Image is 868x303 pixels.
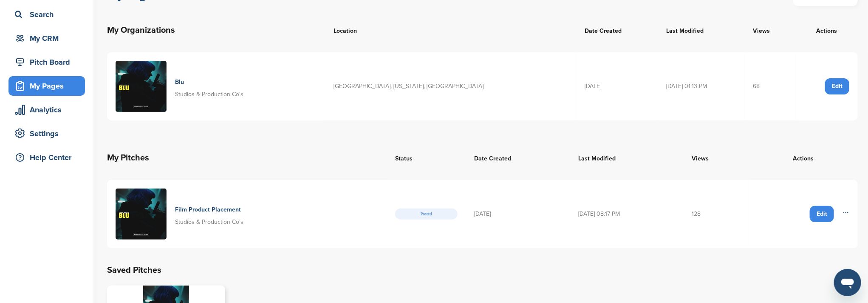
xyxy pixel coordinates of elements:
th: Location [325,15,577,46]
th: Last Modified [658,15,745,46]
div: My CRM [13,31,85,46]
td: [DATE] [466,180,570,248]
h4: Film Product Placement [175,205,241,214]
td: [DATE] [577,52,658,120]
a: My Pages [8,76,85,96]
a: Edit [825,78,849,94]
th: Last Modified [570,143,683,173]
th: Date Created [466,143,570,173]
div: Help Center [13,150,85,165]
iframe: Button to launch messaging window [834,269,861,296]
a: Edit [810,206,834,222]
a: Help Center [8,148,85,167]
span: Posted [395,209,458,220]
th: Actions [796,15,858,46]
th: My Organizations [107,15,325,46]
img: Blu(1.9) [116,189,167,240]
div: Search [13,7,85,22]
td: 68 [745,52,796,120]
th: Views [683,143,749,173]
a: Pitch Board [8,52,85,72]
div: Settings [13,126,85,141]
td: [GEOGRAPHIC_DATA], [US_STATE], [GEOGRAPHIC_DATA] [325,52,577,120]
div: Pitch Board [13,54,85,70]
a: Settings [8,124,85,143]
a: My CRM [8,29,85,48]
img: Blu [116,61,167,112]
td: [DATE] 01:13 PM [658,52,745,120]
span: Studios & Production Co's [175,218,243,226]
div: My Pages [13,78,85,94]
th: My Pitches [107,143,387,173]
td: 128 [683,180,749,248]
span: Studios & Production Co's [175,91,243,98]
a: Blu Blu Studios & Production Co's [116,61,317,112]
th: Actions [749,143,858,173]
a: Search [8,5,85,24]
a: Blu(1.9) Film Product Placement Studios & Production Co's [116,189,378,240]
th: Status [387,143,466,173]
h4: Blu [175,77,241,87]
th: Date Created [577,15,658,46]
div: Analytics [13,102,85,117]
th: Views [745,15,796,46]
a: Analytics [8,100,85,120]
td: [DATE] 08:17 PM [570,180,683,248]
h2: Saved Pitches [107,263,858,277]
